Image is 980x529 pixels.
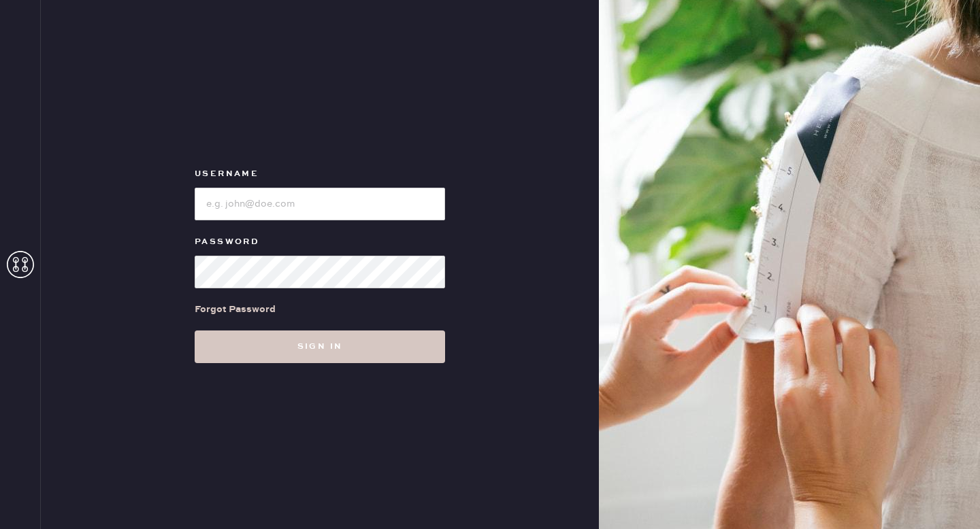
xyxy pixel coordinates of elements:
[195,288,276,330] a: Forgot Password
[195,330,445,363] button: Sign in
[195,166,445,182] label: Username
[195,188,445,220] input: e.g. john@doe.com
[195,302,276,317] div: Forgot Password
[195,234,445,250] label: Password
